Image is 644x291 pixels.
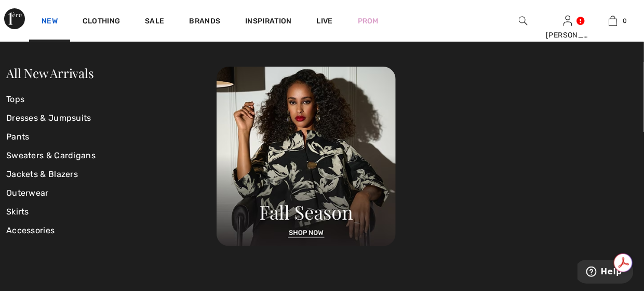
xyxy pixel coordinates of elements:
[609,15,618,27] img: My Bag
[578,260,634,286] iframe: Opens a widget where you can find more information
[83,17,120,28] a: Clothing
[42,17,58,28] a: New
[6,109,217,128] a: Dresses & Jumpsuits
[6,221,217,240] a: Accessories
[6,184,217,203] a: Outerwear
[4,8,25,29] img: 1ère Avenue
[245,17,291,28] span: Inspiration
[623,16,627,26] span: 0
[190,17,221,28] a: Brands
[546,30,590,41] div: [PERSON_NAME]
[6,128,217,146] a: Pants
[563,15,572,27] img: My Info
[317,16,333,27] a: Live
[6,90,217,109] a: Tops
[6,165,217,184] a: Jackets & Blazers
[358,16,379,27] a: Prom
[145,17,164,28] a: Sale
[6,146,217,165] a: Sweaters & Cardigans
[6,203,217,221] a: Skirts
[519,15,528,27] img: search the website
[563,16,572,26] a: Sign In
[6,65,93,81] a: All New Arrivals
[591,15,635,27] a: 0
[217,67,396,246] img: 250825120107_a8d8ca038cac6.jpg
